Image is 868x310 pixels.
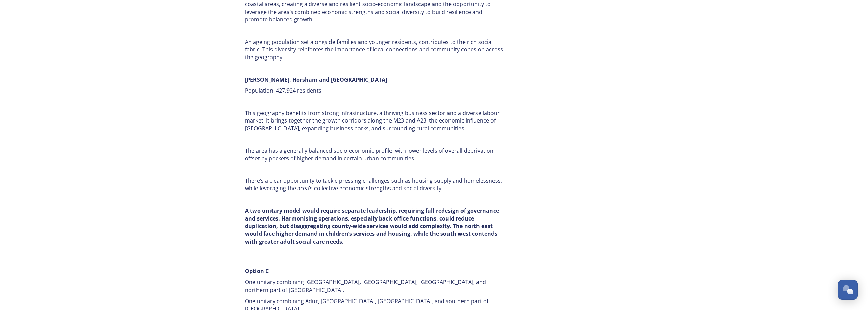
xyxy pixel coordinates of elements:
[245,147,504,162] p: The area has a generally balanced socio-economic profile, with lower levels of overall deprivatio...
[245,177,504,192] p: There’s a clear opportunity to tackle pressing challenges such as housing supply and homelessness...
[245,207,500,245] strong: A two unitary model would require separate leadership, requiring full redesign of governance and ...
[245,38,504,61] p: An ageing population set alongside families and younger residents, contributes to the rich social...
[245,278,504,294] p: One unitary combining [GEOGRAPHIC_DATA], [GEOGRAPHIC_DATA], [GEOGRAPHIC_DATA], and northern part ...
[245,87,504,95] p: Population: 427,924 residents
[245,76,387,83] strong: [PERSON_NAME], Horsham and [GEOGRAPHIC_DATA]
[245,109,504,132] p: This geography benefits from strong infrastructure, a thriving business sector and a diverse labo...
[245,267,269,275] strong: Option C
[838,280,858,300] button: Open Chat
